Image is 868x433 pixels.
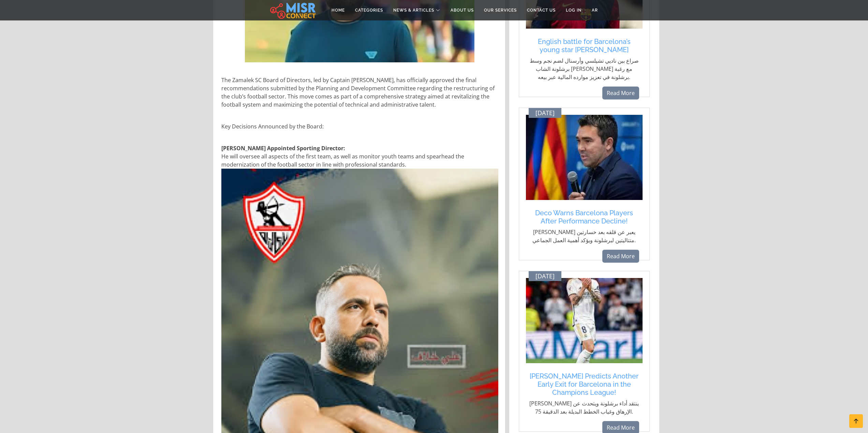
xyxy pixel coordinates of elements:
[221,122,498,130] p: Key Decisions Announced by the Board:
[522,4,561,17] a: Contact Us
[526,278,643,363] img: توني كروس يتحدث عن تراجع أداء برشلونة تحت قيادة هانز فليك.
[350,4,388,17] a: Categories
[270,2,316,19] img: main.misr_connect
[388,4,445,17] a: News & Articles
[602,250,639,263] a: Read More
[529,399,639,416] p: [PERSON_NAME] ينتقد أداء برشلونة ويتحدث عن الإرهاق وغياب الخطط البديلة بعد الدقيقة 75.
[526,115,643,200] img: ديكو يتحدث عن أزمة برشلونة تحت قيادة هانز فليك.
[221,76,498,109] p: The Zamalek SC Board of Directors, led by Captain [PERSON_NAME], has officially approved the fina...
[529,57,639,81] p: صراع بين ناديي تشيلسي وأرسنال لضم نجم وسط برشلونة الشاب [PERSON_NAME] مع رغبة برشلونة في تعزيز مو...
[479,4,522,17] a: Our Services
[587,4,603,17] a: AR
[529,209,639,225] a: Deco Warns Barcelona Players After Performance Decline!
[529,37,639,54] a: English battle for Barcelona’s young star [PERSON_NAME]
[221,144,345,152] strong: [PERSON_NAME] Appointed Sporting Director:
[326,4,350,17] a: Home
[535,109,555,117] span: [DATE]
[561,4,587,17] a: Log in
[529,228,639,244] p: [PERSON_NAME] يعبر عن قلقه بعد خسارتين متتاليتين لبرشلونة ويؤكد أهمية العمل الجماعي.
[529,372,639,397] a: [PERSON_NAME] Predicts Another Early Exit for Barcelona in the Champions League!
[445,4,479,17] a: About Us
[602,87,639,99] a: Read More
[393,7,434,13] span: News & Articles
[535,273,555,280] span: [DATE]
